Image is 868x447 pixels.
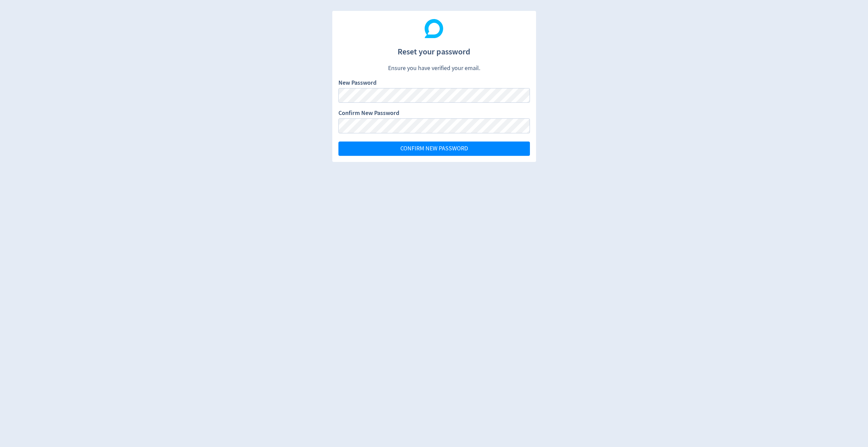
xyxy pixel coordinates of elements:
label: New Password [338,79,377,88]
span: CONFIRM NEW PASSWORD [400,146,468,152]
button: CONFIRM NEW PASSWORD [338,142,530,156]
label: Confirm New Password [338,109,399,118]
img: Digivizer Logo [424,19,444,38]
p: Ensure you have verified your email. [338,64,530,72]
h1: Reset your password [338,40,530,58]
